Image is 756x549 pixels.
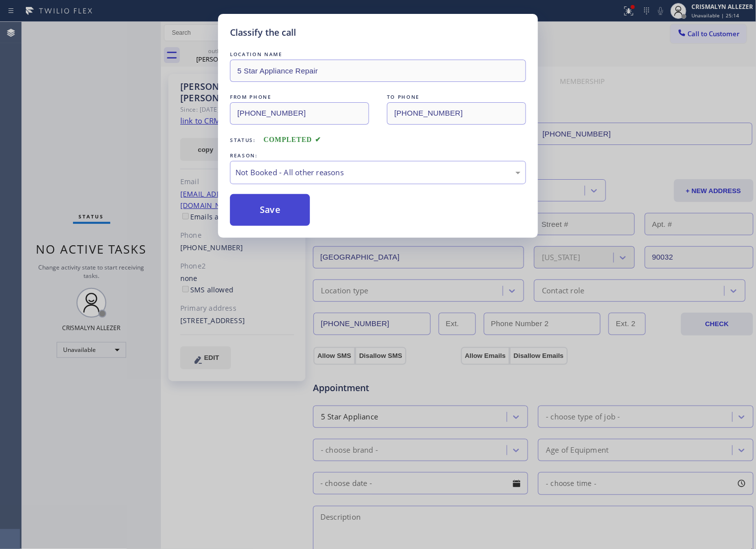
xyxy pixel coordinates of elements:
[387,92,526,102] div: TO PHONE
[230,92,369,102] div: FROM PHONE
[387,102,526,125] input: To phone
[235,167,521,178] div: Not Booked - All other reasons
[230,150,526,161] div: REASON:
[230,49,526,60] div: LOCATION NAME
[230,26,296,39] h5: Classify the call
[230,137,256,143] span: Status:
[230,102,369,125] input: From phone
[264,136,321,143] span: COMPLETED
[230,194,310,226] button: Save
